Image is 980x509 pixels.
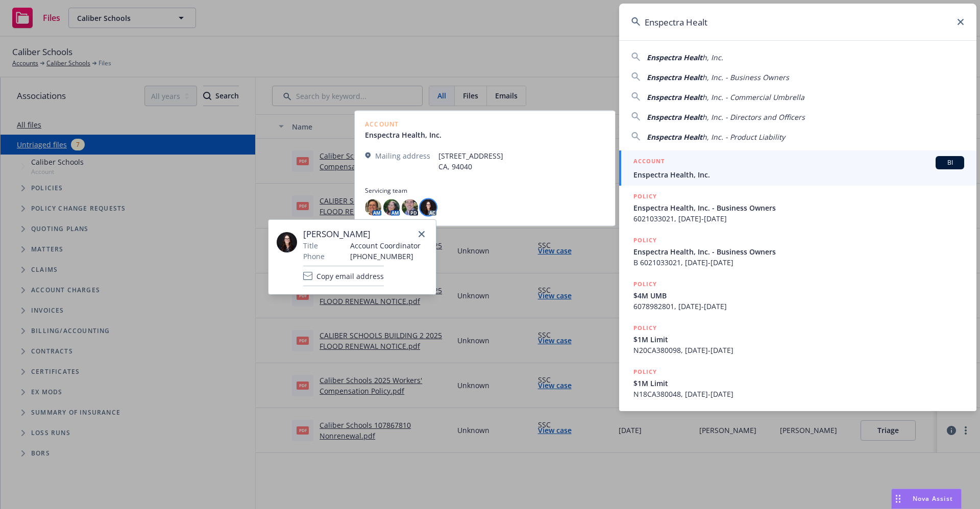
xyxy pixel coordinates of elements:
span: N18CA380048, [DATE]-[DATE] [633,389,964,399]
h5: POLICY [633,279,657,289]
button: Nova Assist [891,489,962,509]
span: Title [303,240,318,251]
span: Nova Assist [913,494,953,503]
span: h, Inc. - Commercial Umbrella [702,92,804,102]
span: Enspectra Health, Inc. [633,169,964,180]
span: [PHONE_NUMBER] [350,251,421,262]
span: Enspectra Health, Inc. - Business Owners [633,202,964,213]
span: Phone [303,251,325,262]
a: POLICYEnspectra Health, Inc. - Business OwnersB 6021033021, [DATE]-[DATE] [619,230,976,273]
span: Enspectra Healt [647,112,702,122]
h5: ACCOUNT [633,156,665,168]
span: B 6021033021, [DATE]-[DATE] [633,257,964,268]
span: $1M Limit [633,334,964,345]
span: 6078982801, [DATE]-[DATE] [633,301,964,312]
h5: POLICY [633,367,657,377]
a: POLICYEnspectra Health, Inc. - Business Owners6021033021, [DATE]-[DATE] [619,186,976,230]
span: h, Inc. - Business Owners [702,72,789,82]
span: $4M UMB [633,290,964,301]
span: Enspectra Healt [647,92,702,102]
img: employee photo [277,232,297,252]
span: N20CA380098, [DATE]-[DATE] [633,345,964,355]
span: Enspectra Healt [647,72,702,82]
span: h, Inc. - Directors and Officers [702,112,805,122]
span: Enspectra Health, Inc. - Business Owners [633,246,964,257]
span: $1M Limit [633,378,964,389]
span: BI [940,158,960,167]
button: Copy email address [303,266,384,286]
h5: POLICY [633,323,657,333]
div: Drag to move [892,489,904,508]
span: h, Inc. - Product Liability [702,132,785,142]
span: 6021033021, [DATE]-[DATE] [633,213,964,224]
input: Search... [619,4,976,40]
h5: POLICY [633,235,657,245]
a: POLICY$1M LimitN18CA380048, [DATE]-[DATE] [619,361,976,405]
span: Enspectra Healt [647,132,702,142]
h5: POLICY [633,191,657,201]
a: close [415,228,428,240]
a: POLICY$1M LimitN20CA380098, [DATE]-[DATE] [619,317,976,361]
span: [PERSON_NAME] [303,228,421,240]
span: Copy email address [316,271,384,282]
a: POLICY$4M UMB6078982801, [DATE]-[DATE] [619,273,976,317]
span: h, Inc. [702,53,723,62]
span: Account Coordinator [350,240,421,251]
span: Enspectra Healt [647,53,702,62]
a: ACCOUNTBIEnspectra Health, Inc. [619,150,976,186]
